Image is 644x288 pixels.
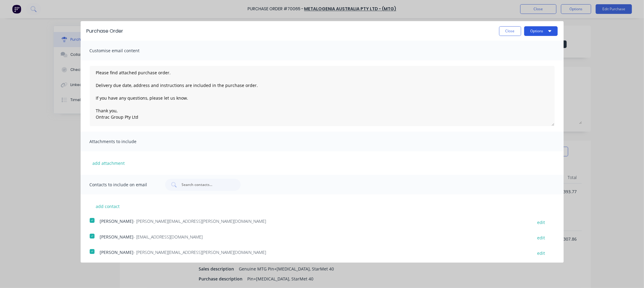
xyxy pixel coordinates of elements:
[534,249,549,257] button: edit
[87,27,123,35] div: Purchase Order
[134,218,266,224] span: - [PERSON_NAME][EMAIL_ADDRESS][PERSON_NAME][DOMAIN_NAME]
[90,181,156,189] span: Contacts to include on email
[90,137,156,146] span: Attachments to include
[90,158,128,168] button: add attachment
[499,26,521,36] button: Close
[181,182,231,188] input: Search contacts...
[134,249,266,255] span: - [PERSON_NAME][EMAIL_ADDRESS][PERSON_NAME][DOMAIN_NAME]
[90,66,555,126] textarea: Hello, Please find attached purchase order. Delivery due date, address and instructions are inclu...
[534,234,549,242] button: edit
[100,249,134,255] span: [PERSON_NAME]
[100,218,134,224] span: [PERSON_NAME]
[524,26,558,36] button: Options
[90,202,126,211] button: add contact
[100,234,134,240] span: [PERSON_NAME]
[534,218,549,226] button: edit
[90,46,156,55] span: Customise email content
[134,234,203,240] span: - [EMAIL_ADDRESS][DOMAIN_NAME]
